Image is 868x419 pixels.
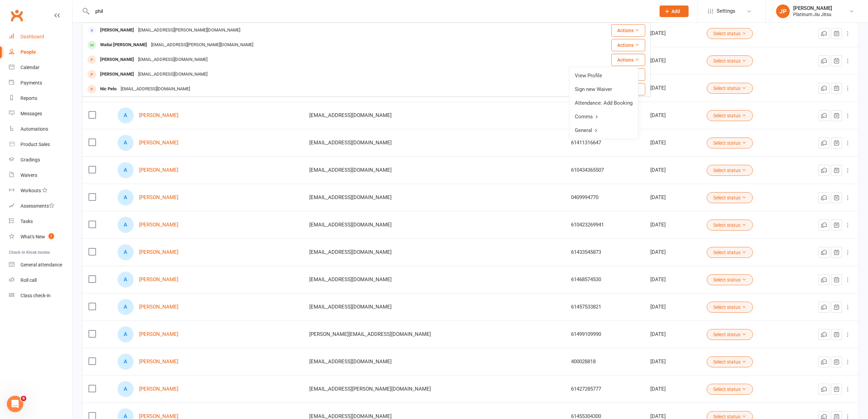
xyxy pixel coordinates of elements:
[118,135,134,151] div: Ali
[118,326,134,342] div: Andy
[571,140,638,146] div: 61411316647
[21,396,26,401] span: 6
[21,203,54,209] div: Assessments
[98,25,136,35] div: [PERSON_NAME]
[9,106,72,121] a: Messages
[707,247,753,258] button: Select status
[569,123,638,137] a: General
[707,384,753,395] button: Select status
[707,165,753,176] button: Select status
[139,304,178,310] a: [PERSON_NAME]
[118,189,134,206] div: Amanda
[98,84,119,94] div: Nic Peto
[149,40,255,50] div: [EMAIL_ADDRESS][PERSON_NAME][DOMAIN_NAME]
[650,249,694,255] div: [DATE]
[136,25,242,35] div: [EMAIL_ADDRESS][PERSON_NAME][DOMAIN_NAME]
[571,222,638,228] div: 610423269941
[139,222,178,228] a: [PERSON_NAME]
[21,80,42,86] div: Payments
[707,220,753,231] button: Select status
[118,381,134,397] div: Ann
[9,214,72,229] a: Tasks
[672,9,680,14] span: Add
[309,300,392,313] span: [EMAIL_ADDRESS][DOMAIN_NAME]
[707,110,753,121] button: Select status
[139,195,178,200] a: [PERSON_NAME]
[21,262,62,267] div: General attendance
[136,69,209,79] div: [EMAIL_ADDRESS][DOMAIN_NAME]
[707,55,753,66] button: Select status
[21,172,37,178] div: Waivers
[571,386,638,392] div: 61427285777
[707,356,753,367] button: Select status
[118,272,134,288] div: Amani
[9,121,72,137] a: Automations
[650,113,694,118] div: [DATE]
[571,331,638,337] div: 61499109990
[21,219,33,224] div: Tasks
[21,126,48,132] div: Automations
[650,30,694,36] div: [DATE]
[136,55,209,65] div: [EMAIL_ADDRESS][DOMAIN_NAME]
[21,157,40,162] div: Gradings
[650,222,694,228] div: [DATE]
[21,188,41,193] div: Workouts
[139,113,178,118] a: [PERSON_NAME]
[21,277,37,283] div: Roll call
[9,168,72,183] a: Waivers
[707,274,753,285] button: Select status
[611,54,645,66] button: Actions
[139,249,178,255] a: [PERSON_NAME]
[118,299,134,315] div: Andre
[309,136,392,149] span: [EMAIL_ADDRESS][DOMAIN_NAME]
[650,277,694,283] div: [DATE]
[650,58,694,64] div: [DATE]
[571,167,638,173] div: 610434365507
[611,39,645,51] button: Actions
[49,233,54,239] span: 1
[21,111,42,116] div: Messages
[21,142,50,147] div: Product Sales
[9,257,72,273] a: General attendance kiosk mode
[139,331,178,337] a: [PERSON_NAME]
[9,44,72,60] a: People
[9,229,72,245] a: What's New1
[9,288,72,303] a: Class kiosk mode
[793,5,832,11] div: [PERSON_NAME]
[118,162,134,178] div: Alisa
[650,167,694,173] div: [DATE]
[21,234,45,239] div: What's New
[650,359,694,365] div: [DATE]
[9,29,72,44] a: Dashboard
[21,34,44,39] div: Dashboard
[571,304,638,310] div: 61457533821
[611,24,645,37] button: Actions
[139,277,178,283] a: [PERSON_NAME]
[650,85,694,91] div: [DATE]
[8,7,25,24] a: Clubworx
[707,83,753,94] button: Select status
[309,191,392,204] span: [EMAIL_ADDRESS][DOMAIN_NAME]
[309,355,392,368] span: [EMAIL_ADDRESS][DOMAIN_NAME]
[98,40,149,50] div: Waitai [PERSON_NAME]
[118,244,134,260] div: Amanda
[90,6,651,16] input: Search...
[139,359,178,365] a: [PERSON_NAME]
[569,110,638,123] a: Comms
[9,91,72,106] a: Reports
[571,359,638,365] div: 400028818
[793,11,832,17] div: Platinum Jiu Jitsu
[21,49,36,55] div: People
[309,382,431,395] span: [EMAIL_ADDRESS][PERSON_NAME][DOMAIN_NAME]
[569,82,638,96] a: Sign new Waiver
[309,163,392,176] span: [EMAIL_ADDRESS][DOMAIN_NAME]
[569,69,638,82] a: View Profile
[707,138,753,148] button: Select status
[21,293,51,298] div: Class check-in
[650,140,694,146] div: [DATE]
[569,96,638,110] a: Attendance: Add Booking
[309,218,392,231] span: [EMAIL_ADDRESS][DOMAIN_NAME]
[9,183,72,198] a: Workouts
[660,5,689,17] button: Add
[717,3,735,19] span: Settings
